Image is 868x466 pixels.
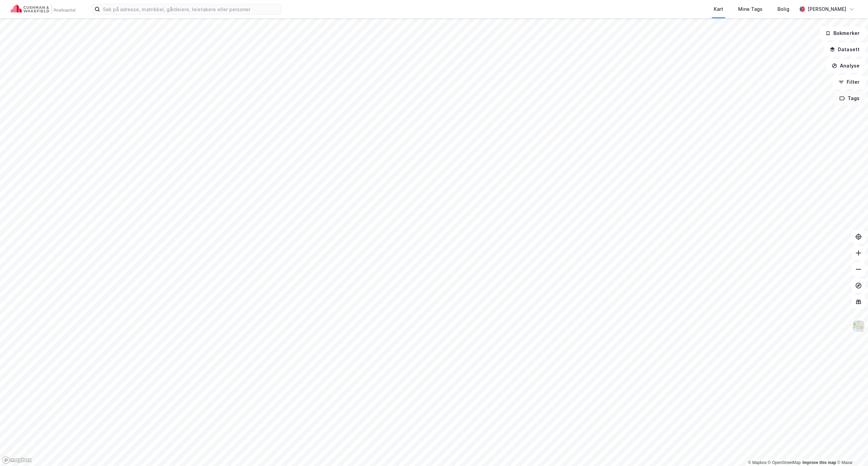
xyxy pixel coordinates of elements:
div: Mine Tags [738,5,763,13]
img: Z [852,320,865,333]
button: Analyse [826,59,865,73]
button: Filter [833,75,865,89]
input: Søk på adresse, matrikkel, gårdeiere, leietakere eller personer [100,4,281,14]
button: Tags [834,92,865,105]
div: Bolig [777,5,789,13]
div: Kart [714,5,723,13]
iframe: Chat Widget [834,433,868,466]
div: [PERSON_NAME] [808,5,846,13]
button: Bokmerker [820,26,865,40]
img: cushman-wakefield-realkapital-logo.202ea83816669bd177139c58696a8fa1.svg [11,4,75,14]
a: Improve this map [803,460,836,465]
button: Datasett [824,43,865,56]
a: Mapbox homepage [2,456,32,464]
a: Mapbox [748,460,767,465]
a: OpenStreetMap [768,460,801,465]
div: Kontrollprogram for chat [834,433,868,466]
